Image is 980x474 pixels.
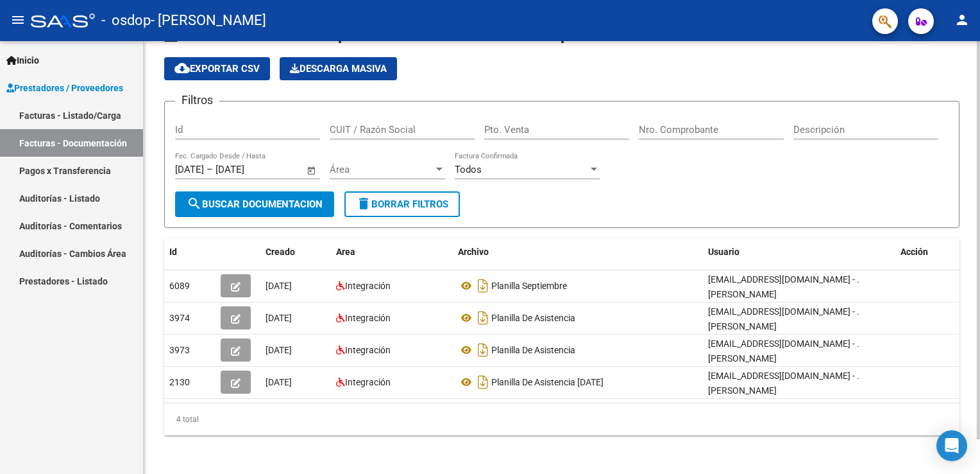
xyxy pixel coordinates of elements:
button: Descarga Masiva [280,57,397,80]
h3: Filtros [175,91,219,109]
span: 2130 [169,377,190,387]
span: [EMAIL_ADDRESS][DOMAIN_NAME] - . [PERSON_NAME] [708,338,859,364]
span: Archivo [458,247,489,257]
span: Exportar CSV [174,63,260,75]
input: Fecha inicio [175,164,204,175]
span: [DATE] [266,313,292,323]
datatable-header-cell: Creado [260,238,331,266]
span: 6089 [169,281,190,291]
mat-icon: person [954,12,970,28]
mat-icon: cloud_download [174,60,190,76]
i: Descargar documento [475,340,491,360]
span: Integración [345,281,391,291]
span: Todos [455,164,482,175]
span: [EMAIL_ADDRESS][DOMAIN_NAME] - . [PERSON_NAME] [708,274,859,299]
span: Descarga Masiva [290,63,387,75]
span: Integración [345,345,391,355]
span: Buscar Documentacion [187,198,323,210]
span: - osdop [101,6,151,35]
button: Borrar Filtros [344,191,460,217]
span: Borrar Filtros [356,198,448,210]
span: Planilla De Asistencia [491,313,575,323]
button: Exportar CSV [164,57,270,80]
input: Fecha fin [215,164,278,175]
span: Integración [345,377,391,387]
span: [DATE] [266,377,292,387]
div: Open Intercom Messenger [936,430,967,461]
span: Prestadores / Proveedores [6,81,123,95]
span: Planilla De Asistencia [DATE] [491,377,604,387]
span: Integración [345,313,391,323]
span: [EMAIL_ADDRESS][DOMAIN_NAME] - . [PERSON_NAME] [708,371,859,396]
span: – [207,164,213,175]
i: Descargar documento [475,372,491,392]
mat-icon: menu [10,12,26,28]
span: Id [169,247,177,257]
button: Open calendar [305,163,319,178]
span: [DATE] [266,345,292,355]
span: 3974 [169,313,190,323]
span: Usuario [708,247,739,257]
datatable-header-cell: Id [164,238,215,266]
app-download-masive: Descarga masiva de comprobantes (adjuntos) [280,57,397,80]
span: Acción [900,247,928,257]
span: 3973 [169,345,190,355]
datatable-header-cell: Area [331,238,453,266]
mat-icon: delete [356,196,371,211]
span: Area [336,247,355,257]
span: [DATE] [266,281,292,291]
span: Creado [266,247,295,257]
datatable-header-cell: Acción [895,238,959,266]
span: Planilla De Asistencia [491,345,575,355]
span: Inicio [6,53,39,67]
span: Planilla Septiembre [491,281,567,291]
span: - [PERSON_NAME] [151,6,266,35]
i: Descargar documento [475,276,491,296]
span: Área [330,164,434,175]
div: 4 total [164,403,959,435]
mat-icon: search [187,196,202,211]
datatable-header-cell: Usuario [703,238,895,266]
i: Descargar documento [475,308,491,328]
datatable-header-cell: Archivo [453,238,703,266]
button: Buscar Documentacion [175,191,334,217]
span: [EMAIL_ADDRESS][DOMAIN_NAME] - . [PERSON_NAME] [708,306,859,331]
